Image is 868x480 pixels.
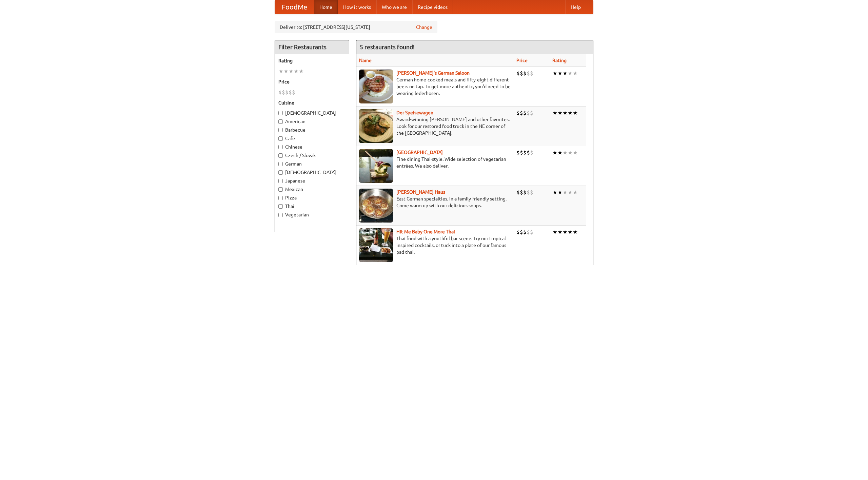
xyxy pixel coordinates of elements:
li: ★ [573,149,578,156]
img: kohlhaus.jpg [359,189,393,223]
li: $ [516,189,520,196]
li: ★ [552,149,557,156]
label: Chinese [278,143,346,150]
input: Vegetarian [278,213,283,217]
li: $ [530,228,533,236]
label: Czech / Slovak [278,152,346,159]
li: ★ [283,68,289,75]
p: Fine dining Thai-style. Wide selection of vegetarian entrées. We also deliver. [359,156,511,169]
li: $ [530,149,533,156]
a: Der Speisewagen [396,110,433,115]
li: ★ [563,149,568,156]
h5: Rating [278,57,346,64]
a: How it works [338,0,376,14]
li: ★ [557,189,563,196]
input: Czech / Slovak [278,153,283,158]
li: ★ [573,70,578,77]
li: ★ [563,228,568,236]
li: ★ [568,149,573,156]
li: $ [292,89,295,96]
li: ★ [552,228,557,236]
li: ★ [563,70,568,77]
a: Name [359,58,372,63]
li: $ [530,109,533,117]
p: East German specialties, in a family-friendly setting. Come warm up with our delicious soups. [359,195,511,209]
li: ★ [552,70,557,77]
a: [GEOGRAPHIC_DATA] [396,150,443,155]
a: FoodMe [275,0,314,14]
li: $ [516,70,520,77]
input: [DEMOGRAPHIC_DATA] [278,170,283,175]
li: $ [520,70,523,77]
li: $ [516,149,520,156]
li: $ [527,149,530,156]
p: Award-winning [PERSON_NAME] and other favorites. Look for our restored food truck in the NE corne... [359,116,511,136]
a: Help [565,0,586,14]
li: $ [289,89,292,96]
li: $ [523,149,527,156]
a: Rating [552,58,567,63]
li: $ [523,109,527,117]
li: $ [523,189,527,196]
li: ★ [568,109,573,117]
input: Barbecue [278,128,283,132]
li: $ [520,228,523,236]
li: $ [278,89,282,96]
a: Hit Me Baby One More Thai [396,229,455,234]
img: speisewagen.jpg [359,109,393,143]
label: Barbecue [278,127,346,133]
img: esthers.jpg [359,70,393,103]
li: $ [527,70,530,77]
li: $ [516,109,520,117]
label: Thai [278,203,346,210]
img: babythai.jpg [359,228,393,262]
li: $ [523,70,527,77]
label: Pizza [278,194,346,201]
li: ★ [552,189,557,196]
li: $ [282,89,285,96]
li: $ [527,228,530,236]
li: ★ [563,189,568,196]
img: satay.jpg [359,149,393,183]
input: Pizza [278,196,283,200]
input: Cafe [278,136,283,141]
li: ★ [568,189,573,196]
label: American [278,118,346,125]
input: German [278,162,283,166]
label: Japanese [278,177,346,184]
label: Mexican [278,186,346,193]
li: $ [520,149,523,156]
label: [DEMOGRAPHIC_DATA] [278,110,346,116]
label: German [278,160,346,167]
li: ★ [573,109,578,117]
li: $ [516,228,520,236]
li: $ [527,109,530,117]
li: ★ [557,228,563,236]
h5: Cuisine [278,99,346,106]
input: Chinese [278,145,283,149]
label: [DEMOGRAPHIC_DATA] [278,169,346,176]
li: $ [530,189,533,196]
ng-pluralize: 5 restaurants found! [360,44,415,50]
li: ★ [573,228,578,236]
a: Home [314,0,338,14]
li: ★ [294,68,299,75]
a: [PERSON_NAME] Haus [396,189,445,195]
a: Who we are [376,0,412,14]
li: ★ [299,68,304,75]
a: Change [416,24,432,31]
a: Recipe videos [412,0,453,14]
p: German home-cooked meals and fifty-eight different beers on tap. To get more authentic, you'd nee... [359,76,511,97]
li: ★ [278,68,283,75]
h4: Filter Restaurants [275,40,349,54]
h5: Price [278,78,346,85]
li: ★ [568,70,573,77]
li: $ [523,228,527,236]
input: [DEMOGRAPHIC_DATA] [278,111,283,115]
li: $ [520,189,523,196]
a: [PERSON_NAME]'s German Saloon [396,70,470,76]
li: ★ [557,70,563,77]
